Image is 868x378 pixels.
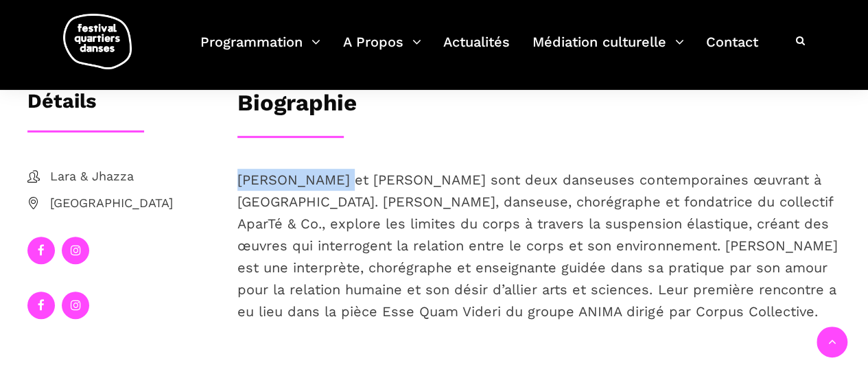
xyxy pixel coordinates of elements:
span: [PERSON_NAME] et [PERSON_NAME] sont deux danseuses contemporaines œuvrant à [GEOGRAPHIC_DATA]. [P... [237,172,837,320]
a: A Propos [343,30,421,71]
a: Contact [706,30,758,71]
span: [GEOGRAPHIC_DATA] [50,193,210,213]
img: logo-fqd-med [63,14,132,69]
a: Médiation culturelle [532,30,684,71]
h3: Biographie [237,89,357,123]
a: instagram [62,292,89,319]
a: Actualités [443,30,510,71]
h3: Détails [27,89,96,123]
a: Programmation [200,30,320,71]
span: Lara & Jhazza [50,167,210,187]
a: instagram [62,237,89,264]
a: facebook [27,292,55,319]
a: facebook [27,237,55,264]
